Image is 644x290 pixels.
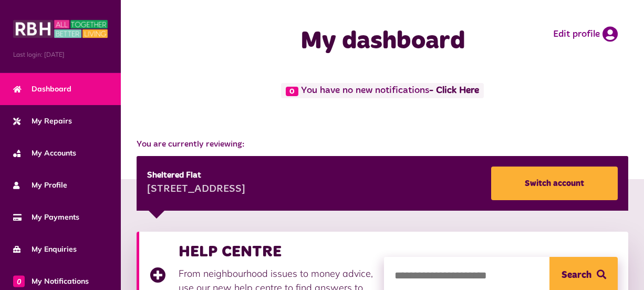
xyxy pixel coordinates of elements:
span: 0 [13,275,25,287]
span: My Enquiries [13,244,77,255]
span: My Accounts [13,148,76,159]
span: My Payments [13,212,79,223]
img: MyRBH [13,18,108,39]
a: - Click Here [429,86,479,96]
span: My Repairs [13,116,72,127]
a: Switch account [491,167,618,200]
span: Last login: [DATE] [13,50,108,59]
div: Sheltered Flat [147,169,245,182]
span: 0 [286,87,298,96]
span: You are currently reviewing: [137,138,628,151]
span: Dashboard [13,84,71,95]
h1: My dashboard [262,26,503,57]
h3: HELP CENTRE [179,242,373,261]
span: My Notifications [13,276,89,287]
span: You have no new notifications [281,83,483,98]
div: [STREET_ADDRESS] [147,182,245,198]
a: Edit profile [553,26,618,42]
span: My Profile [13,180,67,191]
